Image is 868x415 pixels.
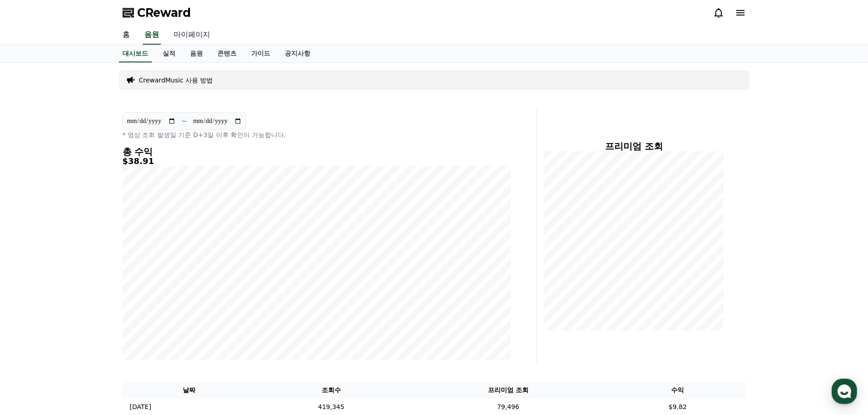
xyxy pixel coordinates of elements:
a: 음원 [183,45,210,62]
th: 날짜 [123,382,256,399]
h5: $38.91 [123,157,511,166]
a: 마이페이지 [166,26,217,45]
a: 콘텐츠 [210,45,244,62]
p: [DATE] [130,402,151,412]
a: 실적 [155,45,183,62]
a: 가이드 [244,45,277,62]
a: 홈 [3,289,60,312]
th: 프리미엄 조회 [406,382,610,399]
a: CrewardMusic 사용 방법 [139,76,213,85]
p: * 영상 조회 발생일 기준 D+3일 이후 확인이 가능합니다. [123,130,511,139]
span: 대화 [83,303,94,310]
a: 공지사항 [277,45,318,62]
h4: 총 수익 [123,147,511,157]
span: 홈 [29,302,34,310]
span: CReward [137,5,191,20]
a: 대화 [60,289,118,312]
a: 설정 [118,289,175,312]
span: 설정 [141,302,152,310]
a: 홈 [115,26,137,45]
a: 음원 [143,26,161,45]
a: 대시보드 [119,45,152,62]
th: 수익 [610,382,746,399]
a: CReward [123,5,191,20]
th: 조회수 [256,382,406,399]
h4: 프리미엄 조회 [544,141,724,151]
p: ~ [181,116,187,127]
